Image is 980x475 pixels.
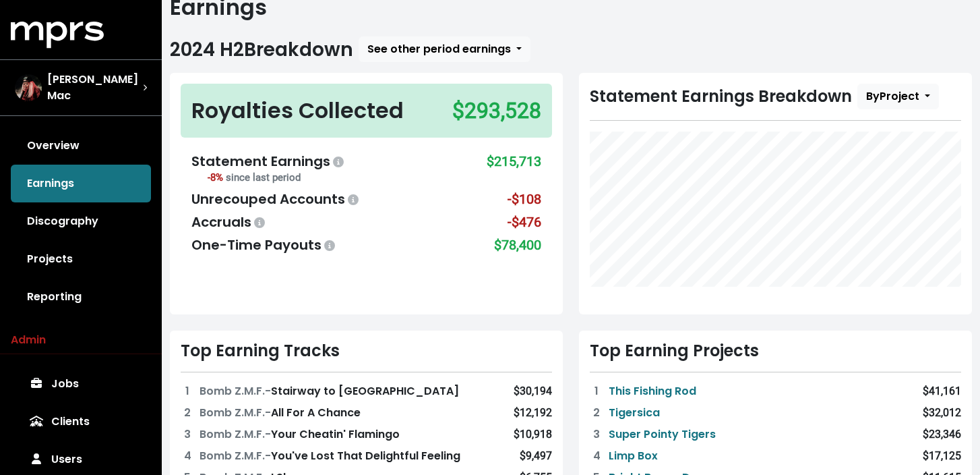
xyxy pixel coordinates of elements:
small: -8% [208,171,301,184]
div: -$108 [508,189,541,209]
div: 1 [181,383,194,399]
div: Top Earning Projects [590,341,961,361]
a: Projects [11,240,151,278]
div: -$476 [508,212,541,232]
div: $10,918 [514,426,552,443]
div: Royalties Collected [191,94,404,127]
div: Accruals [191,212,268,232]
button: ByProject [857,84,939,109]
a: Overview [11,127,151,165]
div: All For A Chance [200,405,361,421]
a: This Fishing Rod [609,383,696,399]
a: Tigersica [609,405,660,421]
div: $17,125 [923,448,961,464]
img: The selected account / producer [15,74,42,101]
div: 3 [590,426,603,443]
div: $293,528 [452,94,541,127]
a: Discography [11,202,151,240]
div: $23,346 [923,426,961,443]
div: $12,192 [514,405,552,421]
span: See other period earnings [367,41,511,57]
div: Statement Earnings Breakdown [590,84,961,109]
div: $9,497 [520,448,552,464]
div: 3 [181,426,194,443]
div: $41,161 [923,383,961,399]
button: See other period earnings [359,36,530,62]
div: 2 [181,405,194,421]
div: Stairway to [GEOGRAPHIC_DATA] [200,383,459,399]
div: Your Cheatin' Flamingo [200,426,400,443]
a: mprs logo [11,26,104,42]
div: You've Lost That Delightful Feeling [200,448,460,464]
div: 2 [590,405,603,421]
a: Jobs [11,365,151,403]
div: $78,400 [494,235,541,255]
div: Unrecouped Accounts [191,189,361,209]
span: [PERSON_NAME] Mac [47,72,143,104]
span: By Project [866,88,919,104]
div: Statement Earnings [191,151,346,171]
div: 4 [590,448,603,464]
div: $30,194 [514,383,552,399]
h2: 2024 H2 Breakdown [170,38,353,61]
span: Bomb Z.M.F. - [200,383,271,399]
a: Clients [11,403,151,441]
div: 1 [590,383,603,399]
div: 4 [181,448,194,464]
div: Top Earning Tracks [181,341,552,361]
div: $32,012 [923,405,961,421]
div: One-Time Payouts [191,235,338,255]
div: $215,713 [487,151,541,186]
a: Reporting [11,278,151,316]
span: Bomb Z.M.F. - [200,405,271,420]
span: Bomb Z.M.F. - [200,426,271,442]
span: since last period [226,171,301,184]
span: Bomb Z.M.F. - [200,448,271,464]
a: Limp Box [609,448,658,464]
a: Super Pointy Tigers [609,426,716,443]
